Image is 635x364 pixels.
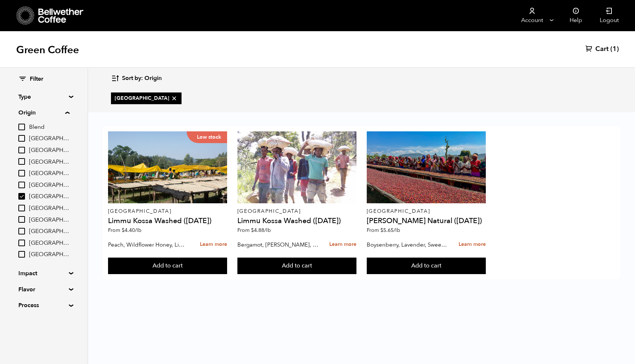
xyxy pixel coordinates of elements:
summary: Impact [18,269,69,278]
p: [GEOGRAPHIC_DATA] [237,209,357,214]
span: From [237,227,271,234]
button: Add to cart [108,258,227,274]
input: [GEOGRAPHIC_DATA] [18,251,25,258]
button: Sort by: Origin [111,70,162,87]
p: [GEOGRAPHIC_DATA] [367,209,486,214]
input: [GEOGRAPHIC_DATA] [18,216,25,223]
p: Bergamot, [PERSON_NAME], [PERSON_NAME] [237,239,319,250]
span: (1) [610,45,619,54]
p: Boysenberry, Lavender, Sweet Cream [367,239,448,250]
span: Cart [595,45,609,54]
input: [GEOGRAPHIC_DATA] [18,170,25,176]
a: Learn more [459,237,486,252]
h4: Limmu Kossa Washed ([DATE]) [237,217,357,225]
a: Learn more [200,237,227,252]
input: [GEOGRAPHIC_DATA] [18,240,25,246]
button: Add to cart [367,258,486,274]
a: Learn more [329,237,356,252]
a: Low stock [108,131,227,203]
span: From [108,227,141,234]
summary: Process [18,301,69,310]
summary: Origin [18,108,69,117]
a: Cart (1) [585,45,619,54]
bdi: 5.65 [380,227,400,234]
h4: [PERSON_NAME] Natural ([DATE]) [367,217,486,225]
span: Blend [29,123,69,131]
span: Sort by: Origin [122,74,162,83]
summary: Type [18,92,69,101]
span: [GEOGRAPHIC_DATA] [29,181,69,189]
span: [GEOGRAPHIC_DATA] [29,193,69,201]
p: Low stock [187,131,227,143]
span: [GEOGRAPHIC_DATA] [29,251,69,259]
input: [GEOGRAPHIC_DATA] [18,158,25,165]
span: [GEOGRAPHIC_DATA] [29,204,69,212]
input: [GEOGRAPHIC_DATA] [18,182,25,188]
input: [GEOGRAPHIC_DATA] [18,135,25,142]
span: [GEOGRAPHIC_DATA] [29,227,69,236]
span: [GEOGRAPHIC_DATA] [29,146,69,154]
summary: Flavor [18,285,69,294]
input: [GEOGRAPHIC_DATA] [18,205,25,211]
bdi: 4.40 [122,227,141,234]
span: /lb [135,227,141,234]
bdi: 4.88 [251,227,271,234]
span: [GEOGRAPHIC_DATA] [29,239,69,247]
input: [GEOGRAPHIC_DATA] [18,228,25,234]
span: [GEOGRAPHIC_DATA] [29,135,69,143]
span: $ [122,227,125,234]
span: $ [251,227,254,234]
button: Add to cart [237,258,357,274]
span: /lb [264,227,271,234]
input: Blend [18,124,25,130]
span: $ [380,227,383,234]
span: [GEOGRAPHIC_DATA] [29,170,69,178]
h1: Green Coffee [16,43,79,57]
span: [GEOGRAPHIC_DATA] [29,216,69,224]
p: Peach, Wildflower Honey, Lime Zest [108,239,189,250]
input: [GEOGRAPHIC_DATA] [18,147,25,153]
span: Filter [30,75,43,83]
span: [GEOGRAPHIC_DATA] [29,158,69,166]
span: [GEOGRAPHIC_DATA] [115,95,178,102]
input: [GEOGRAPHIC_DATA] [18,193,25,200]
span: /lb [394,227,400,234]
p: [GEOGRAPHIC_DATA] [108,209,227,214]
h4: Limmu Kossa Washed ([DATE]) [108,217,227,225]
span: From [367,227,400,234]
